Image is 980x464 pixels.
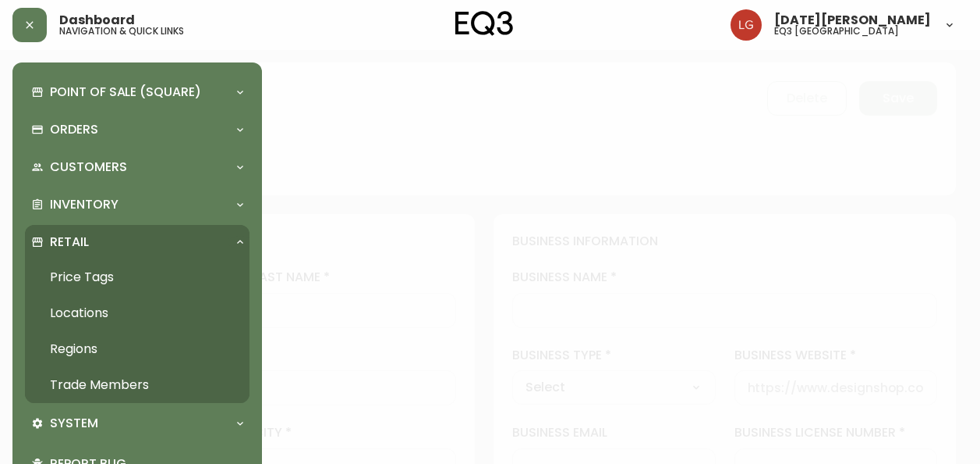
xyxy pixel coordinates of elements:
a: Trade Members [25,367,249,403]
p: System [50,415,98,432]
p: Point of Sale (Square) [50,84,201,101]
h5: navigation & quick links [59,27,184,36]
div: Point of Sale (Square) [25,75,249,109]
p: Retail [50,234,89,251]
p: Orders [50,121,98,138]
span: [DATE][PERSON_NAME] [774,14,931,27]
div: Retail [25,225,249,259]
div: Inventory [25,187,249,222]
p: Customers [50,159,127,176]
div: System [25,406,249,441]
a: Regions [25,331,249,367]
img: logo [455,11,513,36]
span: Dashboard [59,14,135,27]
p: Inventory [50,196,119,213]
div: Orders [25,112,249,147]
img: 2638f148bab13be18035375ceda1d187 [731,9,762,41]
h5: eq3 [GEOGRAPHIC_DATA] [774,27,899,36]
a: Locations [25,295,249,331]
div: Customers [25,150,249,184]
a: Price Tags [25,259,249,295]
